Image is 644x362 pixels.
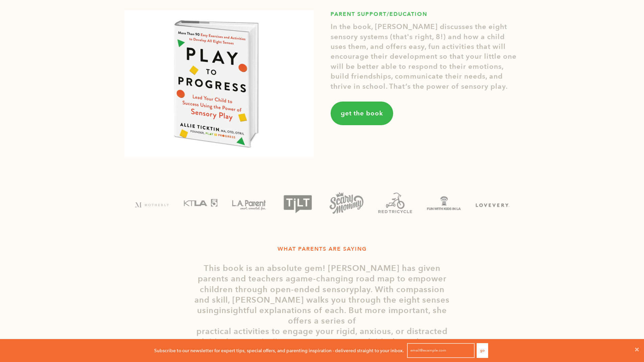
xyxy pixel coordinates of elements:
button: Go [477,343,488,358]
span: get the book [341,109,383,118]
img: KTLA 5 logo [184,197,217,208]
input: email@example.com [407,343,475,358]
h1: PARENT SUPPORT/EDUCATION [331,10,520,19]
a: episode 166: occupational therapist allie ticktin discusses the power of play - tilt parenting [281,205,315,213]
img: Red Tricycle logo [378,193,412,213]
span: allow you to meet your child where they are while creating play experiences that [200,337,447,358]
img: Fun With Kids in LA logo [427,196,461,210]
p: This book is an absolute gem! [PERSON_NAME] has given parents and teachers a [192,263,452,326]
h1: WHAT PARENTS ARE SAYING [124,245,520,253]
p: In the book, [PERSON_NAME] discusses the eight sensory systems (that's right, 8!) and how a child... [331,22,520,91]
span: game-changing road map to empower children through open-ended sensory [200,273,447,295]
img: Scary Mommy logo [330,192,363,214]
img: Motherly logo [135,202,169,207]
span: play. With compassion and skill, [PERSON_NAME] walks you through the eight senses using [194,284,450,316]
span: insightful explanations of each. But more important, she offers a series of [219,305,447,327]
a: get the book [331,102,393,125]
p: Subscribe to our newsletter for expert tips, special offers, and parenting inspiration - delivere... [154,347,404,354]
img: LA Parent logo [232,196,266,211]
